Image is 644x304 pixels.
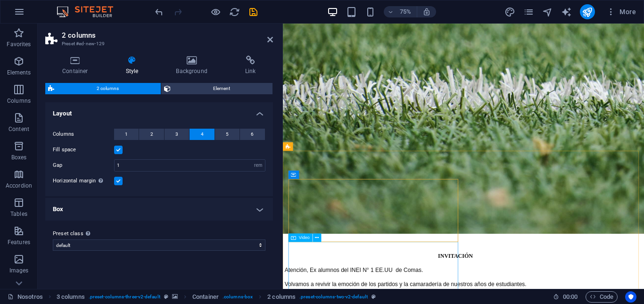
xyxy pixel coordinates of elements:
[299,236,310,240] span: Video
[523,6,535,17] button: pages
[504,6,516,17] button: design
[299,291,368,303] span: . preset-columns-two-v2-default
[161,83,272,94] button: Element
[542,7,553,17] i: Navigator
[398,6,413,17] h6: 75%
[248,7,259,17] i: Save (Ctrl+S)
[6,182,32,189] p: Accordion
[192,291,219,303] span: Click to select. Double-click to edit
[108,56,159,75] h4: Style
[7,69,31,76] p: Elements
[54,6,125,17] img: Editor Logo
[590,291,613,303] span: Code
[201,129,204,140] span: 4
[625,291,636,303] button: Usercentrics
[542,6,553,17] button: navigator
[603,4,640,19] button: More
[89,291,160,303] span: . preset-columns-three-v2-default
[504,7,515,17] i: Design (Ctrl+Alt+Y)
[240,129,264,140] button: 6
[139,129,164,140] button: 2
[125,129,128,140] span: 1
[215,129,239,140] button: 5
[229,7,240,17] i: Reload page
[53,228,265,239] label: Preset class
[45,102,273,119] h4: Layout
[11,154,27,161] p: Boxes
[45,198,273,221] h4: Box
[561,7,572,17] i: AI Writer
[175,129,178,140] span: 3
[553,291,578,303] h6: Session time
[62,31,273,40] h2: 2 columns
[172,294,178,299] i: This element contains a background
[57,291,376,303] nav: breadcrumb
[229,6,240,17] button: reload
[53,144,114,156] label: Fill space
[251,129,254,140] span: 6
[159,56,228,75] h4: Background
[57,83,158,94] span: 2 columns
[53,175,114,187] label: Horizontal margin
[165,129,189,140] button: 3
[606,7,636,16] span: More
[190,129,214,140] button: 4
[582,7,593,17] i: Publish
[154,7,165,17] i: Undo: Add element (Ctrl+Z)
[580,4,595,19] button: publish
[173,83,269,94] span: Element
[57,291,85,303] span: Click to select. Double-click to edit
[8,291,43,303] a: Click to cancel selection. Double-click to open Pages
[53,129,114,140] label: Columns
[62,40,254,48] h3: Preset #ed-new-129
[223,291,253,303] span: . columns-box
[45,56,108,75] h4: Container
[248,6,259,17] button: save
[563,291,578,303] span: 00 00
[210,6,221,17] button: Click here to leave preview mode and continue editing
[9,267,29,274] p: Images
[226,129,229,140] span: 5
[267,291,296,303] span: Click to select. Double-click to edit
[384,6,417,17] button: 75%
[7,41,31,48] p: Favorites
[561,6,572,17] button: text_generator
[53,163,114,168] label: Gap
[7,97,31,105] p: Columns
[570,293,571,300] span: :
[523,7,534,17] i: Pages (Ctrl+Alt+S)
[422,8,431,16] i: On resize automatically adjust zoom level to fit chosen device.
[45,83,161,94] button: 2 columns
[153,6,165,17] button: undo
[164,294,168,299] i: This element is a customizable preset
[114,129,139,140] button: 1
[228,56,273,75] h4: Link
[10,210,27,218] p: Tables
[150,129,153,140] span: 2
[586,291,618,303] button: Code
[8,238,30,246] p: Features
[8,125,29,133] p: Content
